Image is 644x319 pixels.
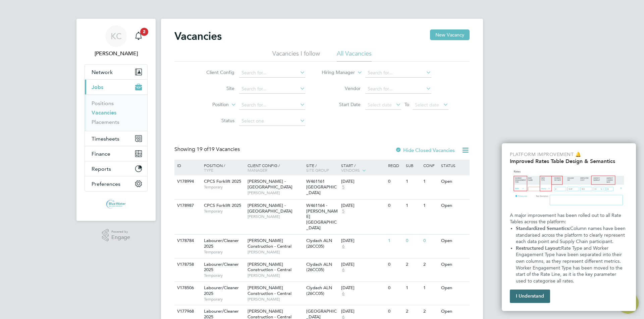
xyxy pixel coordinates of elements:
[341,309,385,314] div: [DATE]
[386,235,404,247] div: 1
[175,305,199,318] div: V177968
[341,184,345,190] span: 5
[248,178,292,190] span: [PERSON_NAME] - [GEOGRAPHIC_DATA]
[510,212,628,225] p: A major improvement has been rolled out to all Rate Tables across the platform:
[140,28,148,36] span: 2
[204,167,213,173] span: Type
[404,175,422,188] div: 1
[386,175,404,188] div: 0
[422,282,439,294] div: 1
[516,226,627,244] span: Column names have been standarised across the platform to clearly represent each data point and S...
[386,160,404,171] div: Reqd
[204,285,239,296] span: Labourer/Cleaner 2025
[341,179,385,184] div: [DATE]
[92,109,116,116] a: Vacancies
[422,305,439,318] div: 2
[430,29,470,40] button: New Vacancy
[322,101,361,107] label: Start Date
[76,19,156,221] nav: Main navigation
[439,235,469,247] div: Open
[341,262,385,267] div: [DATE]
[341,167,360,173] span: Vendors
[386,200,404,212] div: 0
[248,285,291,296] span: [PERSON_NAME] Construction - Central
[404,235,422,247] div: 0
[404,282,422,294] div: 1
[197,146,209,153] span: 19 of
[204,203,241,208] span: CPCS Forklift 2025
[422,258,439,271] div: 2
[306,285,332,296] span: Clydach ALN (26CC05)
[246,160,305,176] div: Client Config /
[322,85,361,91] label: Vendor
[175,235,199,247] div: V178784
[248,214,303,219] span: [PERSON_NAME]
[306,238,332,249] span: Clydach ALN (26CC05)
[402,100,411,109] span: To
[190,101,229,108] label: Position
[248,203,292,214] span: [PERSON_NAME] - [GEOGRAPHIC_DATA]
[510,151,628,158] p: Platform Improvement 🔔
[239,116,305,126] input: Select one
[92,119,119,125] a: Placements
[175,258,199,271] div: V178758
[196,85,234,91] label: Site
[305,160,340,176] div: Site /
[197,146,240,153] span: 19 Vacancies
[92,69,113,75] span: Network
[111,32,122,41] span: KC
[510,167,628,210] img: Updated Rates Table Design & Semantics
[306,167,329,173] span: Site Group
[85,25,148,58] a: Go to account details
[341,209,345,214] span: 5
[204,209,244,214] span: Temporary
[422,160,439,171] div: Conf
[239,100,305,110] input: Search for...
[422,175,439,188] div: 1
[239,68,305,78] input: Search for...
[306,203,338,231] span: W461164 - [PERSON_NAME][GEOGRAPHIC_DATA]
[92,136,119,142] span: Timesheets
[341,285,385,291] div: [DATE]
[368,102,392,108] span: Select date
[404,258,422,271] div: 2
[439,160,469,171] div: Status
[404,160,422,171] div: Sub
[337,50,372,62] li: All Vacancies
[516,245,561,251] strong: Restructured Layout:
[111,229,130,235] span: Powered by
[386,305,404,318] div: 0
[341,244,345,249] span: 6
[248,238,291,249] span: [PERSON_NAME] Construction - Central
[204,178,241,184] span: CPCS Forklift 2025
[196,69,234,75] label: Client Config
[341,238,385,244] div: [DATE]
[174,29,222,43] h2: Vacancies
[341,291,345,297] span: 6
[395,147,455,153] label: Hide Closed Vacancies
[510,158,628,164] h2: Improved Rates Table Design & Semantics
[204,184,244,190] span: Temporary
[92,151,110,157] span: Finance
[404,200,422,212] div: 1
[248,190,303,195] span: [PERSON_NAME]
[341,203,385,209] div: [DATE]
[175,160,199,171] div: ID
[439,200,469,212] div: Open
[404,305,422,318] div: 2
[204,238,239,249] span: Labourer/Cleaner 2025
[422,235,439,247] div: 0
[386,258,404,271] div: 0
[175,175,199,188] div: V178994
[516,245,624,284] span: Rate Type and Worker Engagement Type have been separated into their own columns, as they represen...
[92,100,114,106] a: Positions
[85,198,148,209] a: Go to home page
[204,249,244,255] span: Temporary
[510,290,550,303] button: I Understand
[439,175,469,188] div: Open
[502,143,636,311] div: Improved Rate Table Semantics
[248,167,267,173] span: Manager
[516,226,570,231] strong: Standardized Semantics:
[175,200,199,212] div: V178987
[248,273,303,278] span: [PERSON_NAME]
